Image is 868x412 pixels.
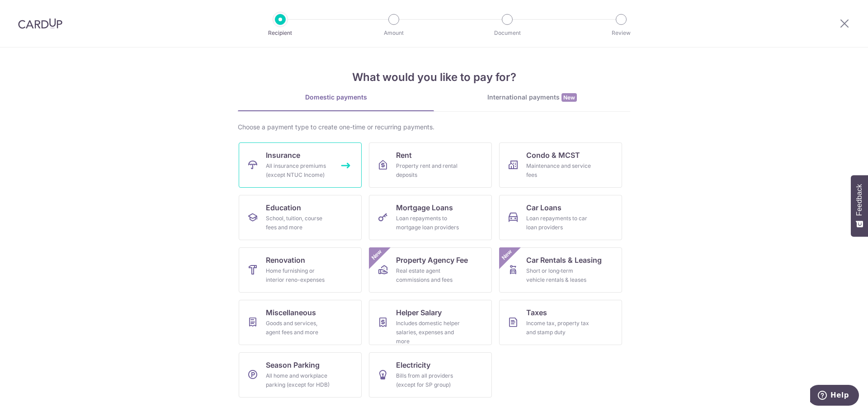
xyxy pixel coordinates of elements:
span: Education [266,202,301,213]
a: Car LoansLoan repayments to car loan providers [499,195,622,240]
div: Home furnishing or interior reno-expenses [266,266,331,284]
div: Bills from all providers (except for SP group) [396,371,461,389]
span: New [500,247,514,262]
span: Miscellaneous [266,307,316,318]
a: Property Agency FeeReal estate agent commissions and feesNew [369,247,492,293]
p: Document [474,28,541,38]
button: Feedback - Show survey [851,175,868,237]
span: New [561,93,577,102]
div: All home and workplace parking (except for HDB) [266,371,331,389]
span: Rent [396,150,412,161]
div: Includes domestic helper salaries, expenses and more [396,319,461,346]
div: Short or long‑term vehicle rentals & leases [526,266,591,284]
div: Income tax, property tax and stamp duty [526,319,591,337]
span: Season Parking [266,360,320,370]
iframe: Opens a widget where you can find more information [810,385,859,407]
span: Feedback [855,184,863,216]
a: Season ParkingAll home and workplace parking (except for HDB) [239,352,362,398]
div: Real estate agent commissions and fees [396,266,461,284]
div: International payments [434,93,630,102]
a: RenovationHome furnishing or interior reno-expenses [239,247,362,293]
span: Taxes [526,307,547,318]
span: New [369,247,384,262]
div: Choose a payment type to create one-time or recurring payments. [238,123,630,132]
span: Insurance [266,150,300,161]
p: Recipient [247,28,314,38]
a: InsuranceAll insurance premiums (except NTUC Income) [239,142,362,188]
a: TaxesIncome tax, property tax and stamp duty [499,300,622,345]
h4: What would you like to pay for? [238,69,630,85]
a: EducationSchool, tuition, course fees and more [239,195,362,240]
div: Property rent and rental deposits [396,161,461,180]
div: Goods and services, agent fees and more [266,319,331,337]
p: Review [588,28,655,38]
span: Property Agency Fee [396,255,468,265]
span: Car Loans [526,202,561,213]
a: MiscellaneousGoods and services, agent fees and more [239,300,362,345]
div: Loan repayments to car loan providers [526,214,591,232]
a: Mortgage LoansLoan repayments to mortgage loan providers [369,195,492,240]
span: Car Rentals & Leasing [526,255,602,265]
span: Mortgage Loans [396,202,453,213]
span: Helper Salary [396,307,442,318]
a: Helper SalaryIncludes domestic helper salaries, expenses and more [369,300,492,345]
div: All insurance premiums (except NTUC Income) [266,161,331,180]
a: Condo & MCSTMaintenance and service fees [499,142,622,188]
div: Loan repayments to mortgage loan providers [396,214,461,232]
div: School, tuition, course fees and more [266,214,331,232]
span: Renovation [266,255,305,265]
a: RentProperty rent and rental deposits [369,142,492,188]
a: Car Rentals & LeasingShort or long‑term vehicle rentals & leasesNew [499,247,622,293]
span: Electricity [396,360,430,370]
img: CardUp [18,18,62,29]
div: Maintenance and service fees [526,161,591,180]
p: Amount [360,28,427,38]
a: ElectricityBills from all providers (except for SP group) [369,352,492,398]
span: Condo & MCST [526,150,580,161]
div: Domestic payments [238,93,434,102]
